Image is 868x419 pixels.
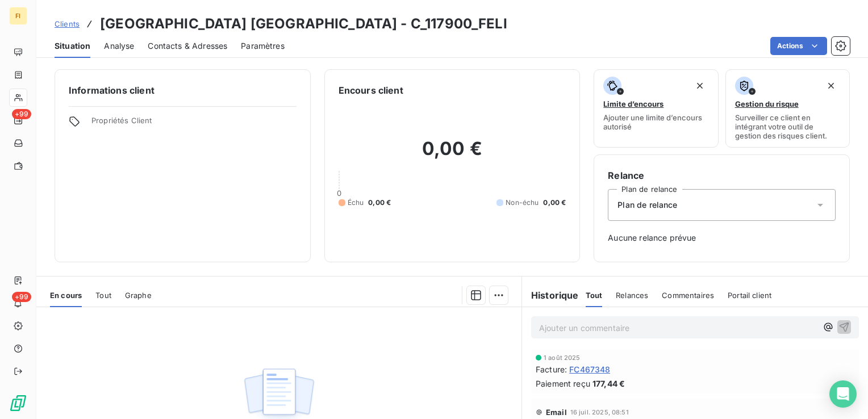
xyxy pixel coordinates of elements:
[616,291,648,300] span: Relances
[522,288,579,302] h6: Historique
[50,291,82,300] span: En cours
[536,363,567,375] span: Facture :
[95,291,111,300] span: Tout
[725,69,850,148] button: Gestion du risqueSurveiller ce client en intégrant votre outil de gestion des risques client.
[829,380,857,408] div: Open Intercom Messenger
[9,394,27,412] img: Logo LeanPay
[608,169,836,182] h6: Relance
[608,232,836,244] span: Aucune relance prévue
[603,113,708,131] span: Ajouter une limite d’encours autorisé
[148,40,227,52] span: Contacts & Adresses
[770,37,827,55] button: Actions
[69,83,297,97] h6: Informations client
[603,99,663,108] span: Limite d’encours
[544,354,581,361] span: 1 août 2025
[506,198,539,208] span: Non-échu
[594,69,718,148] button: Limite d’encoursAjouter une limite d’encours autorisé
[728,291,771,300] span: Portail client
[592,378,625,389] span: 177,44 €
[337,188,341,198] span: 0
[55,19,80,28] span: Clients
[543,198,566,208] span: 0,00 €
[125,291,152,300] span: Graphe
[339,83,403,97] h6: Encours client
[546,408,567,417] span: Email
[536,378,590,389] span: Paiement reçu
[368,198,391,208] span: 0,00 €
[104,40,134,52] span: Analyse
[12,109,31,119] span: +99
[569,363,610,375] span: FC467348
[9,7,27,25] div: FI
[662,291,714,300] span: Commentaires
[12,292,31,302] span: +99
[55,40,90,52] span: Situation
[735,113,840,140] span: Surveiller ce client en intégrant votre outil de gestion des risques client.
[339,137,566,171] h2: 0,00 €
[91,116,297,132] span: Propriétés Client
[570,409,629,416] span: 16 juil. 2025, 08:51
[586,291,603,300] span: Tout
[348,198,364,208] span: Échu
[735,99,799,108] span: Gestion du risque
[241,40,285,52] span: Paramètres
[617,199,677,211] span: Plan de relance
[100,14,507,34] h3: [GEOGRAPHIC_DATA] [GEOGRAPHIC_DATA] - C_117900_FELI
[55,18,80,30] a: Clients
